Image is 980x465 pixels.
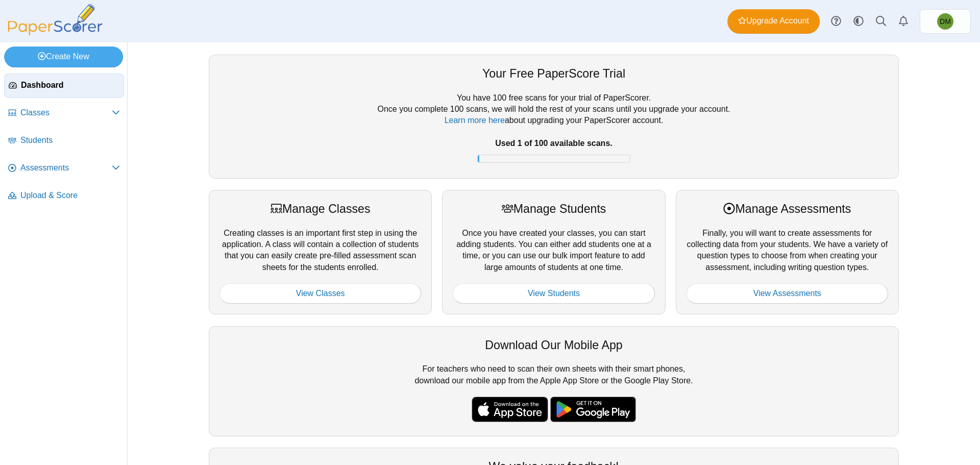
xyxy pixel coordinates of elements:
span: Domenic Mariani [940,18,951,25]
b: Used 1 of 100 available scans. [495,139,612,148]
span: Domenic Mariani [937,13,953,30]
span: Assessments [20,162,112,174]
a: Alerts [892,10,915,33]
a: Upgrade Account [727,9,820,34]
div: Download Our Mobile App [219,337,888,353]
a: Students [4,129,124,153]
span: Dashboard [21,80,119,91]
div: You have 100 free scans for your trial of PaperScorer. Once you complete 100 scans, we will hold ... [219,92,888,168]
a: Domenic Mariani [920,9,971,34]
a: Classes [4,101,124,126]
div: Manage Assessments [687,201,888,217]
a: Assessments [4,156,124,181]
img: google-play-badge.png [550,397,636,422]
a: Create New [4,46,123,67]
div: Manage Students [453,201,654,217]
span: Upgrade Account [738,15,809,27]
span: Upload & Score [20,190,120,201]
a: PaperScorer [4,28,106,37]
span: Classes [20,107,112,118]
div: For teachers who need to scan their own sheets with their smart phones, download our mobile app f... [209,326,899,436]
img: PaperScorer [4,4,106,35]
a: View Students [453,283,654,304]
img: apple-store-badge.svg [472,397,548,422]
span: Students [20,135,120,146]
a: Upload & Score [4,184,124,208]
div: Your Free PaperScore Trial [219,65,888,82]
div: Finally, you will want to create assessments for collecting data from your students. We have a va... [676,190,899,314]
a: View Assessments [687,283,888,304]
div: Manage Classes [219,201,421,217]
div: Once you have created your classes, you can start adding students. You can either add students on... [442,190,665,314]
a: View Classes [219,283,421,304]
a: Dashboard [4,74,124,98]
a: Learn more here [445,116,505,125]
div: Creating classes is an important first step in using the application. A class will contain a coll... [209,190,432,314]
